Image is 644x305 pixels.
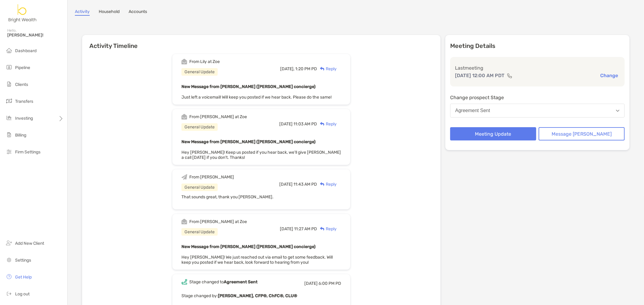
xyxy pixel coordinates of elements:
[317,121,337,127] div: Reply
[15,149,40,155] span: Firm Settings
[293,182,317,187] span: 11:43 AM PD
[181,184,218,191] div: General Update
[304,281,318,286] span: [DATE]
[455,64,620,72] p: Last meeting
[5,148,13,155] img: firm-settings icon
[317,66,337,72] div: Reply
[99,9,120,16] a: Household
[280,66,294,71] span: [DATE],
[7,2,38,24] img: Zoe Logo
[189,219,247,224] div: From [PERSON_NAME] at Zoe
[598,72,620,79] button: Change
[455,72,505,79] p: [DATE] 12:00 AM PDT
[75,9,90,16] a: Activity
[5,290,13,297] img: logout icon
[181,95,332,100] span: Just left a voicemail! Will keep you posted if we hear back. Please do the same!
[317,181,337,187] div: Reply
[455,108,490,113] div: Agreement Sent
[189,114,247,119] div: From [PERSON_NAME] at Zoe
[279,182,293,187] span: [DATE]
[5,114,13,121] img: investing icon
[616,110,620,112] img: Open dropdown arrow
[5,47,13,54] img: dashboard icon
[181,279,187,285] img: Event icon
[181,194,274,200] span: That sounds great, thank you [PERSON_NAME].
[293,121,317,127] span: 11:03 AM PD
[15,241,44,246] span: Add New Client
[218,293,297,298] b: [PERSON_NAME], CFP®, ChFC®, CLU®
[320,227,325,231] img: Reply icon
[181,123,218,131] div: General Update
[450,104,625,118] button: Agreement Sent
[181,84,316,89] b: New Message from [PERSON_NAME] ([PERSON_NAME] concierge)
[181,174,187,180] img: Event icon
[181,292,341,300] p: Stage changed by:
[15,48,37,53] span: Dashboard
[317,226,337,232] div: Reply
[181,139,316,144] b: New Message from [PERSON_NAME] ([PERSON_NAME] concierge)
[181,59,187,64] img: Event icon
[295,66,317,71] span: 1:20 PM PD
[224,279,258,285] b: Agreement Sent
[181,150,341,160] span: Hey [PERSON_NAME]! Keep us posted if you hear back, we'll give [PERSON_NAME] a call [DATE] if you...
[5,239,13,247] img: add_new_client icon
[181,255,333,265] span: Hey [PERSON_NAME]! We just reached out via email to get some feedback. Will keep you posted if we...
[280,226,293,231] span: [DATE]
[450,94,625,101] p: Change prospect Stage
[320,122,325,126] img: Reply icon
[15,258,31,263] span: Settings
[15,116,33,121] span: Investing
[5,97,13,105] img: transfers icon
[539,127,625,140] button: Message [PERSON_NAME]
[5,80,13,88] img: clients icon
[129,9,147,16] a: Accounts
[5,131,13,138] img: billing icon
[181,114,187,120] img: Event icon
[189,59,220,64] div: From Lily at Zoe
[15,82,28,87] span: Clients
[189,175,234,180] div: From [PERSON_NAME]
[15,65,30,70] span: Pipeline
[82,35,441,49] h6: Activity Timeline
[5,64,13,71] img: pipeline icon
[450,42,625,50] p: Meeting Details
[507,73,512,78] img: communication type
[279,121,293,127] span: [DATE]
[320,67,325,71] img: Reply icon
[15,133,26,138] span: Billing
[5,273,13,280] img: get-help icon
[181,228,218,236] div: General Update
[181,219,187,225] img: Event icon
[7,33,64,38] span: [PERSON_NAME]!
[181,68,218,76] div: General Update
[319,281,341,286] span: 6:00 PM PD
[15,99,33,104] span: Transfers
[5,256,13,263] img: settings icon
[294,226,317,231] span: 11:27 AM PD
[15,291,30,297] span: Log out
[320,182,325,186] img: Reply icon
[181,244,316,249] b: New Message from [PERSON_NAME] ([PERSON_NAME] concierge)
[450,127,536,140] button: Meeting Update
[15,275,32,280] span: Get Help
[189,279,258,285] div: Stage changed to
